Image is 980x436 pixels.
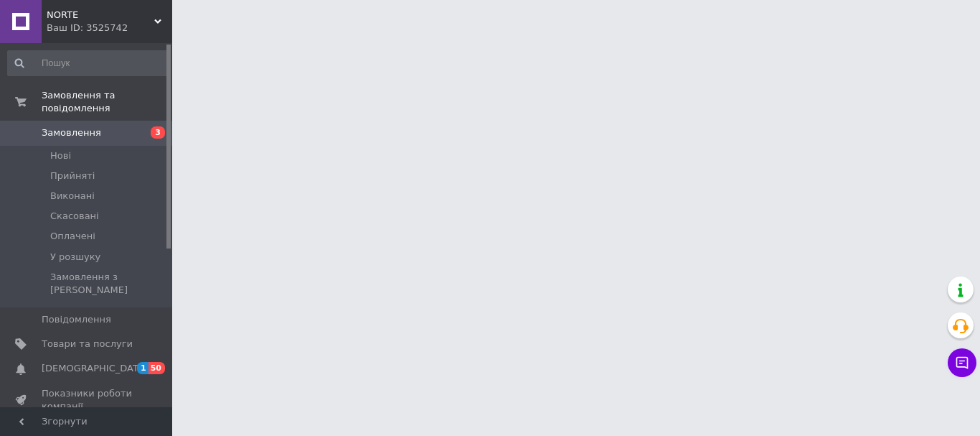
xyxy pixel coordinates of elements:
span: Нові [50,149,71,162]
input: Пошук [7,50,169,76]
span: Прийняті [50,170,95,182]
span: У розшуку [50,251,100,264]
span: 1 [137,362,149,374]
div: Ваш ID: 3525742 [47,22,172,34]
span: NORTE [47,9,154,22]
span: Замовлення та повідомлення [42,89,172,115]
span: Виконані [50,190,95,203]
span: Оплачені [50,230,95,243]
span: Товари та послуги [42,338,133,351]
span: 3 [151,126,165,139]
span: Замовлення [42,126,101,139]
span: Скасовані [50,210,99,223]
span: [DEMOGRAPHIC_DATA] [42,362,148,375]
span: Повідомлення [42,313,111,326]
span: 50 [149,362,165,374]
span: Показники роботи компанії [42,387,133,413]
span: Замовлення з [PERSON_NAME] [50,271,168,297]
button: Чат з покупцем [948,348,976,377]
